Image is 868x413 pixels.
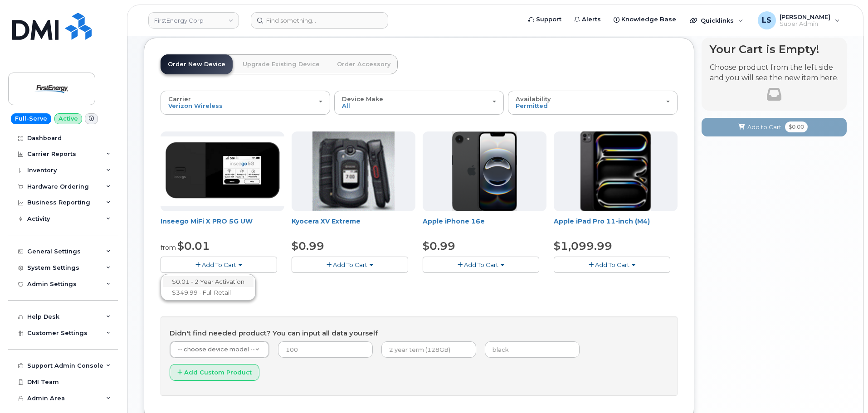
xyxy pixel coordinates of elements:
button: Carrier Verizon Wireless [161,91,330,114]
a: Inseego MiFi X PRO 5G UW [161,217,253,225]
div: Luke Schroeder [751,11,846,29]
button: Availability Permitted [508,91,678,114]
span: $0.01 [177,239,210,253]
div: Apple iPhone 16e [423,217,546,235]
span: LS [762,15,771,26]
span: -- choose device model -- [178,346,255,353]
small: from [161,243,176,252]
span: Super Admin [780,20,830,28]
span: $0.00 [785,121,808,132]
span: Permitted [516,102,548,109]
input: 2 year term (128GB) [381,341,476,358]
button: Add To Cart [292,257,408,272]
span: Add To Cart [595,261,629,268]
span: Alerts [582,15,601,24]
a: Apple iPhone 16e [423,217,485,225]
a: $349.99 - Full Retail [163,287,254,298]
span: Support [536,15,561,24]
span: Carrier [168,95,191,102]
a: Upgrade Existing Device [235,54,327,74]
a: Alerts [568,10,607,29]
a: Apple iPad Pro 11-inch (M4) [554,217,650,225]
img: xvextreme.gif [312,131,395,211]
div: Quicklinks [683,11,750,29]
button: Device Make All [334,91,504,114]
button: Add To Cart [161,257,277,272]
button: Add to Cart $0.00 [702,118,847,136]
span: [PERSON_NAME] [780,13,830,20]
button: Add To Cart [554,257,670,272]
button: Add To Cart [423,257,539,272]
iframe: Messenger Launcher [829,374,861,406]
span: Add To Cart [333,261,367,268]
span: Device Make [342,95,383,102]
span: $0.99 [423,239,455,253]
img: iphone16e.png [452,131,517,211]
a: Order Accessory [330,54,398,74]
input: Find something... [251,12,388,29]
a: Kyocera XV Extreme [292,217,361,225]
span: Quicklinks [701,17,734,24]
span: All [342,102,350,109]
img: ipad_pro_11_m4.png [580,131,651,211]
span: Add to Cart [747,123,781,131]
p: Choose product from the left side and you will see the new item here. [710,63,839,83]
a: Knowledge Base [607,10,683,29]
input: black [485,341,580,358]
span: Verizon Wireless [168,102,223,109]
a: -- choose device model -- [170,341,269,358]
div: Apple iPad Pro 11-inch (M4) [554,217,678,235]
a: $0.01 - 2 Year Activation [163,276,254,287]
a: Order New Device [161,54,233,74]
button: Add Custom Product [170,364,259,381]
input: 100 [278,341,373,358]
span: Add To Cart [464,261,498,268]
h4: Didn't find needed product? You can input all data yourself [170,330,668,337]
a: Support [522,10,568,29]
span: $0.99 [292,239,324,253]
a: FirstEnergy Corp [148,12,239,29]
div: Kyocera XV Extreme [292,217,415,235]
img: Inseego.png [161,136,284,206]
span: Add To Cart [202,261,236,268]
h4: Your Cart is Empty! [710,43,839,55]
span: Knowledge Base [621,15,676,24]
span: Availability [516,95,551,102]
div: Inseego MiFi X PRO 5G UW [161,217,284,235]
span: $1,099.99 [554,239,612,253]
